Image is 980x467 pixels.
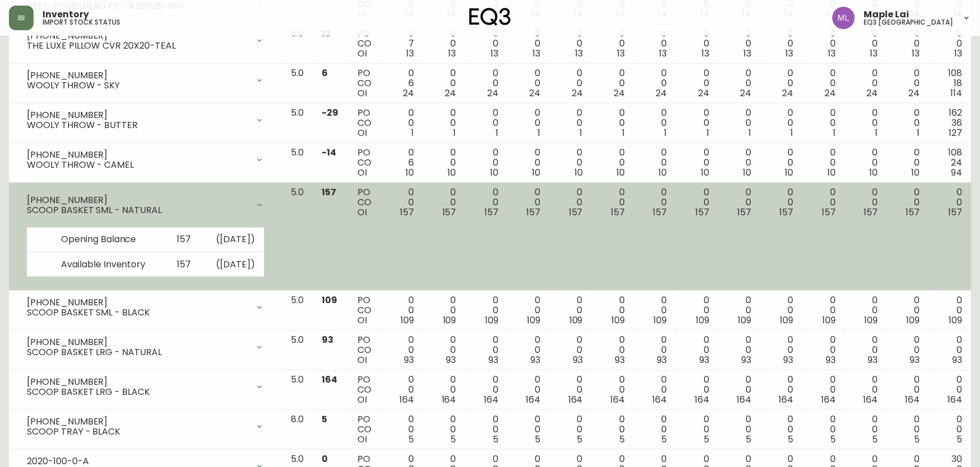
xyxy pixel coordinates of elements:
span: 109 [611,314,625,327]
span: 157 [442,206,456,219]
div: 0 7 [390,29,414,59]
span: 6 [322,67,328,79]
div: 0 0 [769,148,793,178]
div: 0 0 [516,68,540,98]
span: 93 [657,353,667,366]
div: 0 0 [643,148,667,178]
span: 24 [740,87,751,100]
div: 0 0 [601,375,625,405]
div: 0 0 [516,148,540,178]
span: 13 [912,47,920,60]
div: 0 0 [727,335,751,365]
div: 0 0 [558,108,582,138]
span: 164 [484,393,498,406]
span: 93 [910,353,920,366]
span: 24 [824,87,836,100]
span: 1 [664,126,667,139]
span: 93 [952,353,962,366]
div: PO CO [357,108,371,138]
span: 13 [870,47,878,60]
div: [PHONE_NUMBER]SCOOP BASKET LRG - NATURAL [18,335,273,360]
span: 1 [917,126,920,139]
span: 93 [322,333,333,346]
div: [PHONE_NUMBER]WOOLY THROW - SKY [18,68,273,93]
div: 0 6 [390,148,414,178]
div: 0 0 [432,68,456,98]
span: 1 [454,126,456,139]
div: SCOOP BASKET SML - NATURAL [27,205,248,215]
div: PO CO [357,187,371,218]
div: 0 0 [769,295,793,326]
div: 0 0 [558,335,582,365]
div: 162 36 [937,108,962,138]
span: -14 [322,146,336,159]
span: 109 [527,314,540,327]
div: 0 0 [516,187,540,218]
span: 109 [696,314,709,327]
div: 0 0 [601,29,625,59]
span: 164 [863,393,878,406]
span: 109 [653,314,667,327]
span: 24 [782,87,793,100]
span: 13 [701,47,709,60]
span: 164 [821,393,836,406]
div: 0 0 [685,148,709,178]
span: 13 [659,47,667,60]
span: 109 [864,314,878,327]
div: SCOOP BASKET LRG - BLACK [27,387,248,397]
span: 157 [948,206,962,219]
div: 0 0 [474,335,498,365]
div: [PHONE_NUMBER]THE LUXE PILLOW CVR 20X20-TEAL [18,29,273,53]
span: 157 [322,186,336,199]
div: 0 0 [601,68,625,98]
div: 0 0 [390,187,414,218]
div: 0 0 [474,108,498,138]
span: 5 [322,413,327,426]
div: 0 0 [390,414,414,445]
div: 0 0 [685,29,709,59]
div: 0 0 [896,148,920,178]
span: 93 [573,353,583,366]
div: SCOOP TRAY - BLACK [27,427,248,437]
span: 93 [404,353,414,366]
span: 93 [868,353,878,366]
div: 0 0 [474,375,498,405]
span: 10 [743,166,751,179]
div: 0 0 [601,148,625,178]
span: 109 [401,314,414,327]
div: 0 0 [474,29,498,59]
td: ( [DATE] ) [200,228,264,252]
img: 61e28cffcf8cc9f4e300d877dd684943 [832,7,855,29]
span: 157 [864,206,878,219]
span: -29 [322,106,338,119]
div: 0 0 [474,295,498,326]
td: 5.0 [282,103,313,143]
div: 0 0 [643,187,667,218]
div: 0 0 [727,295,751,326]
span: 24 [572,87,583,100]
div: [PHONE_NUMBER]SCOOP TRAY - BLACK [18,414,273,439]
span: 157 [484,206,498,219]
div: PO CO [357,148,371,178]
span: 164 [779,393,794,406]
div: 0 0 [601,335,625,365]
span: Inventory [43,10,89,19]
img: logo [469,8,511,26]
div: 0 0 [601,108,625,138]
span: 13 [575,47,583,60]
span: OI [357,206,367,219]
div: 0 0 [390,375,414,405]
div: [PHONE_NUMBER]SCOOP BASKET LRG - BLACK [18,375,273,399]
span: 93 [615,353,625,366]
div: 0 0 [432,148,456,178]
div: 0 0 [769,108,793,138]
div: 0 0 [516,29,540,59]
div: 0 0 [432,414,456,445]
div: 0 0 [643,68,667,98]
div: [PHONE_NUMBER] [27,337,248,347]
span: 164 [695,393,709,406]
div: 0 0 [601,295,625,326]
div: 0 0 [937,375,962,405]
span: 164 [610,393,625,406]
span: 93 [826,353,836,366]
